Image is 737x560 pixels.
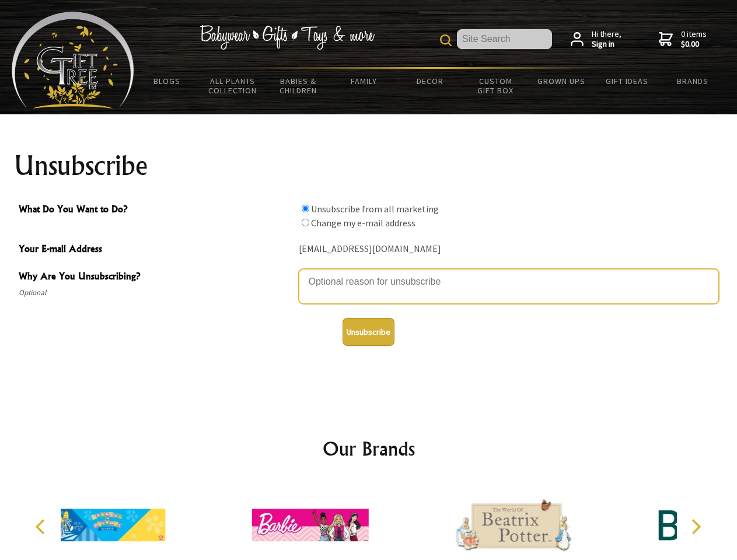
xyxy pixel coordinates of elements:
[594,69,660,93] a: Gift Ideas
[463,69,529,103] a: Custom Gift Box
[592,29,621,50] span: Hi there,
[302,205,309,212] input: What Do You Want to Do?
[457,29,552,49] input: Site Search
[14,152,724,180] h1: Unsubscribe
[311,203,439,215] label: Unsubscribe from all marketing
[343,318,394,346] button: Unsubscribe
[200,25,375,50] img: Babywear - Gifts - Toys & more
[302,219,309,226] input: What Do You Want to Do?
[528,69,594,93] a: Grown Ups
[266,69,331,103] a: Babies & Children
[331,69,397,93] a: Family
[23,435,714,463] h2: Our Brands
[659,29,707,50] a: 0 items$0.00
[683,514,708,540] button: Next
[592,39,621,50] strong: Sign in
[19,286,293,300] span: Optional
[299,240,719,258] div: [EMAIL_ADDRESS][DOMAIN_NAME]
[681,39,707,50] strong: $0.00
[29,514,55,540] button: Previous
[299,269,719,304] textarea: Why Are You Unsubscribing?
[19,202,293,219] span: What Do You Want to Do?
[19,269,293,286] span: Why Are You Unsubscribing?
[660,69,726,93] a: Brands
[681,29,707,50] span: 0 items
[440,34,452,46] img: product search
[19,242,293,258] span: Your E-mail Address
[571,29,621,50] a: Hi there,Sign in
[397,69,463,93] a: Decor
[311,217,415,229] label: Change my e-mail address
[134,69,200,93] a: BLOGS
[200,69,266,103] a: All Plants Collection
[12,12,134,108] img: Babyware - Gifts - Toys and more...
